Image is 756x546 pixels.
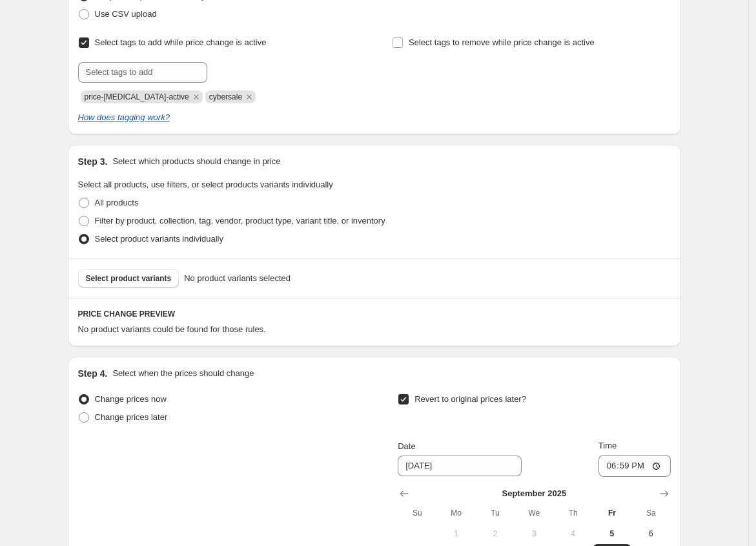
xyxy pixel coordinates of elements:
span: Filter by product, collection, tag, vendor, product type, variant title, or inventory [95,216,385,226]
th: Tuesday [476,503,515,523]
span: Time [598,441,617,450]
span: Select all products, use filters, or select products variants individually [78,180,333,189]
button: Wednesday September 3 2025 [515,523,553,544]
span: Select product variants [86,273,172,284]
input: 12:00 [598,455,671,477]
th: Monday [437,503,476,523]
input: Select tags to add [78,62,207,83]
button: Select product variants [78,269,179,288]
span: cybersale [209,92,242,101]
span: We [520,508,548,518]
span: All products [95,198,139,207]
span: Change prices now [95,394,167,404]
th: Wednesday [515,503,553,523]
span: Su [403,508,431,518]
button: Show next month, October 2025 [655,485,673,503]
span: Mo [442,508,471,518]
p: Select which products should change in price [112,155,280,168]
h2: Step 3. [78,155,108,168]
p: Select when the prices should change [112,367,254,380]
button: Show previous month, August 2025 [395,485,413,503]
span: Th [558,508,587,518]
th: Thursday [553,503,592,523]
span: Change prices later [95,412,168,422]
span: 6 [637,529,665,539]
span: 4 [558,529,587,539]
span: Use CSV upload [95,9,157,19]
span: Select tags to remove while price change is active [409,37,595,47]
th: Sunday [398,503,436,523]
span: No product variants selected [184,272,291,285]
span: Date [398,441,415,451]
span: 3 [520,529,548,539]
th: Friday [593,503,631,523]
span: price-change-job-active [85,92,189,101]
span: 1 [442,529,471,539]
span: Revert to original prices later? [414,394,526,404]
button: Saturday September 6 2025 [631,523,670,544]
span: Select tags to add while price change is active [95,37,267,47]
span: 2 [481,529,509,539]
button: Today Friday September 5 2025 [593,523,631,544]
th: Saturday [631,503,670,523]
span: No product variants could be found for those rules. [78,324,266,334]
button: Remove price-change-job-active [190,91,202,103]
button: Monday September 1 2025 [437,523,476,544]
span: Tu [481,508,509,518]
span: Sa [637,508,665,518]
a: How does tagging work? [78,112,170,122]
button: Remove cybersale [243,91,255,103]
h2: Step 4. [78,367,108,380]
input: 9/5/2025 [398,456,522,476]
span: 5 [598,529,626,539]
h6: PRICE CHANGE PREVIEW [78,309,671,319]
span: Select product variants individually [95,234,223,244]
button: Thursday September 4 2025 [553,523,592,544]
span: Fr [598,508,626,518]
button: Tuesday September 2 2025 [476,523,515,544]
